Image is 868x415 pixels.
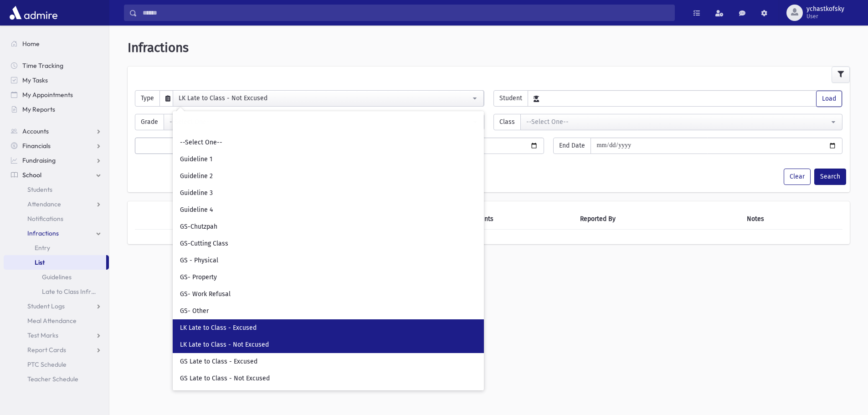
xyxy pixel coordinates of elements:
[4,343,109,357] a: Report Cards
[520,114,843,130] button: --Select One--
[4,168,109,182] a: School
[806,13,844,20] span: User
[784,169,811,185] button: Clear
[4,138,109,153] a: Financials
[173,90,484,107] button: LK Late to Class - Not Excused
[27,317,77,325] span: Meal Attendance
[141,141,239,150] div: Quick Fill
[493,90,528,107] span: Student
[4,255,106,270] a: List
[814,169,846,185] button: Search
[180,222,217,231] span: GS-Chutzpah
[135,114,164,130] span: Grade
[4,73,109,87] a: My Tasks
[180,205,213,215] span: Guideline 4
[4,36,109,51] a: Home
[27,229,59,237] span: Infractions
[22,76,48,84] span: My Tasks
[180,273,217,282] span: GS- Property
[553,138,591,154] span: End Date
[806,5,844,13] span: ychastkofsky
[180,374,270,383] span: GS Late to Class - Not Excused
[22,61,63,70] span: Time Tracking
[180,172,213,181] span: Guideline 2
[4,270,109,284] a: Guidelines
[4,357,109,372] a: PTC Schedule
[526,117,830,127] div: --Select One--
[22,105,55,113] span: My Reports
[4,211,109,226] a: Notifications
[179,93,471,103] div: LK Late to Class - Not Excused
[22,127,49,135] span: Accounts
[4,299,109,313] a: Student Logs
[22,91,73,99] span: My Appointments
[816,91,842,107] button: Load
[176,117,480,132] input: Search
[22,142,51,150] span: Financials
[180,323,257,333] span: LK Late to Class - Excused
[4,197,109,211] a: Attendance
[4,102,109,117] a: My Reports
[4,87,109,102] a: My Appointments
[493,114,521,130] span: Class
[35,258,45,266] span: List
[180,290,231,299] span: GS- Work Refusal
[27,360,67,369] span: PTC Schedule
[22,40,40,48] span: Home
[169,117,471,127] div: --Select One--
[35,244,50,252] span: Entry
[4,241,109,255] a: Entry
[4,284,109,299] a: Late to Class Infraction
[7,4,60,22] img: AdmirePro
[180,357,257,366] span: GS Late to Class - Excused
[4,124,109,138] a: Accounts
[27,200,61,208] span: Attendance
[27,346,66,354] span: Report Cards
[27,302,65,310] span: Student Logs
[180,189,213,198] span: Guideline 3
[575,209,741,230] th: Reported By
[128,40,189,55] span: Infractions
[22,156,56,164] span: Fundraising
[180,307,209,316] span: GS- Other
[4,226,109,241] a: Infractions
[180,138,222,147] span: --Select One--
[164,114,484,130] button: --Select One--
[135,90,160,107] span: Type
[22,171,41,179] span: School
[4,58,109,73] a: Time Tracking
[4,153,109,168] a: Fundraising
[27,331,58,339] span: Test Marks
[27,185,52,194] span: Students
[180,256,218,265] span: GS - Physical
[741,209,842,230] th: Notes
[4,313,109,328] a: Meal Attendance
[4,328,109,343] a: Test Marks
[4,372,109,386] a: Teacher Schedule
[27,215,63,223] span: Notifications
[137,5,674,21] input: Search
[4,182,109,197] a: Students
[180,239,228,248] span: GS-Cutting Class
[180,340,269,349] span: LK Late to Class - Not Excused
[470,209,575,230] th: Points
[135,138,245,154] button: Quick Fill
[180,155,212,164] span: Guideline 1
[27,375,78,383] span: Teacher Schedule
